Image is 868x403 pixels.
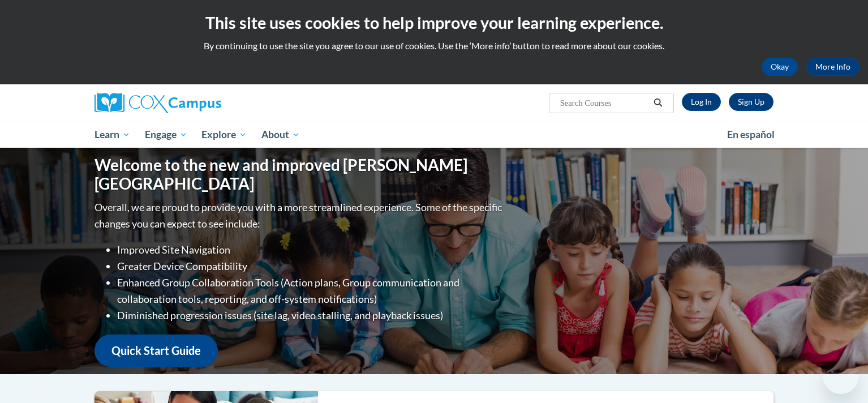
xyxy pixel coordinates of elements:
[201,128,247,142] span: Explore
[137,122,195,148] a: Engage
[254,122,307,148] a: About
[8,40,860,52] p: By continuing to use the site you agree to our use of cookies. Use the ‘More info’ button to read...
[117,275,505,307] li: Enhanced Group Collaboration Tools (Action plans, Group communication and collaboration tools, re...
[194,122,254,148] a: Explore
[727,128,775,140] span: En español
[720,123,782,147] a: En español
[94,93,310,113] a: Cox Campus
[94,335,218,367] a: Quick Start Guide
[94,93,221,113] img: Cox Campus
[806,58,860,76] a: More Info
[823,358,859,394] iframe: Button to launch messaging window
[94,156,505,194] h1: Welcome to the new and improved [PERSON_NAME][GEOGRAPHIC_DATA]
[78,122,790,148] div: Main menu
[145,128,187,142] span: Engage
[762,58,798,76] button: Okay
[261,128,300,142] span: About
[650,96,667,110] button: Search
[94,199,505,232] p: Overall, we are proud to provide you with a more streamlined experience. Some of the specific cha...
[117,307,505,324] li: Diminished progression issues (site lag, video stalling, and playback issues)
[117,242,505,258] li: Improved Site Navigation
[87,122,137,148] a: Learn
[682,93,721,111] a: Log In
[8,11,860,34] h2: This site uses cookies to help improve your learning experience.
[729,93,774,111] a: Register
[94,128,130,142] span: Learn
[117,258,505,275] li: Greater Device Compatibility
[559,96,650,110] input: Search Courses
